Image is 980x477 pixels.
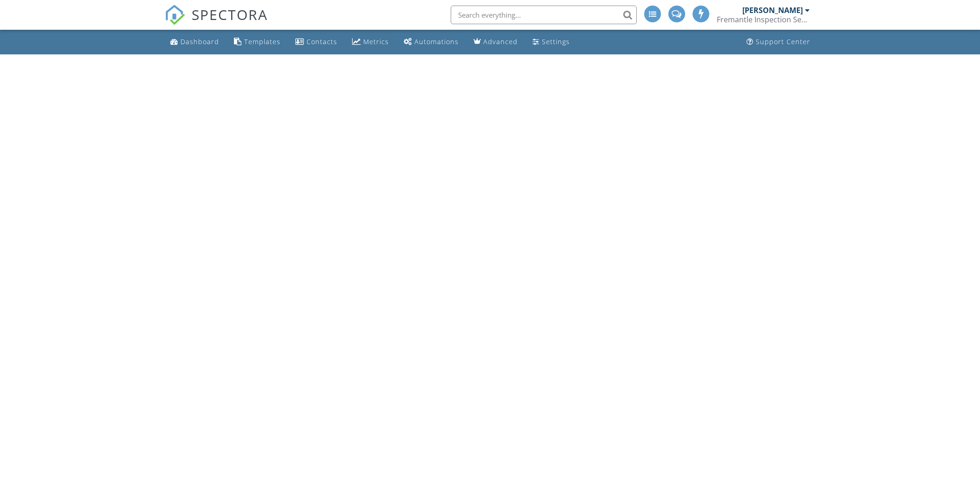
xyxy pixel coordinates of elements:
[307,37,337,46] div: Contacts
[451,6,637,24] input: Search everything...
[363,37,389,46] div: Metrics
[167,33,223,51] a: Dashboard
[230,33,284,51] a: Templates
[165,13,268,32] a: SPECTORA
[180,37,219,46] div: Dashboard
[192,5,268,24] span: SPECTORA
[742,6,803,15] div: [PERSON_NAME]
[400,33,462,51] a: Automations (Advanced)
[470,33,521,51] a: Advanced
[292,33,341,51] a: Contacts
[717,15,810,24] div: Fremantle Inspection Services
[542,37,570,46] div: Settings
[414,37,459,46] div: Automations
[743,33,814,51] a: Support Center
[483,37,518,46] div: Advanced
[348,33,393,51] a: Metrics
[756,37,810,46] div: Support Center
[529,33,573,51] a: Settings
[165,5,185,25] img: The Best Home Inspection Software - Spectora
[244,37,280,46] div: Templates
